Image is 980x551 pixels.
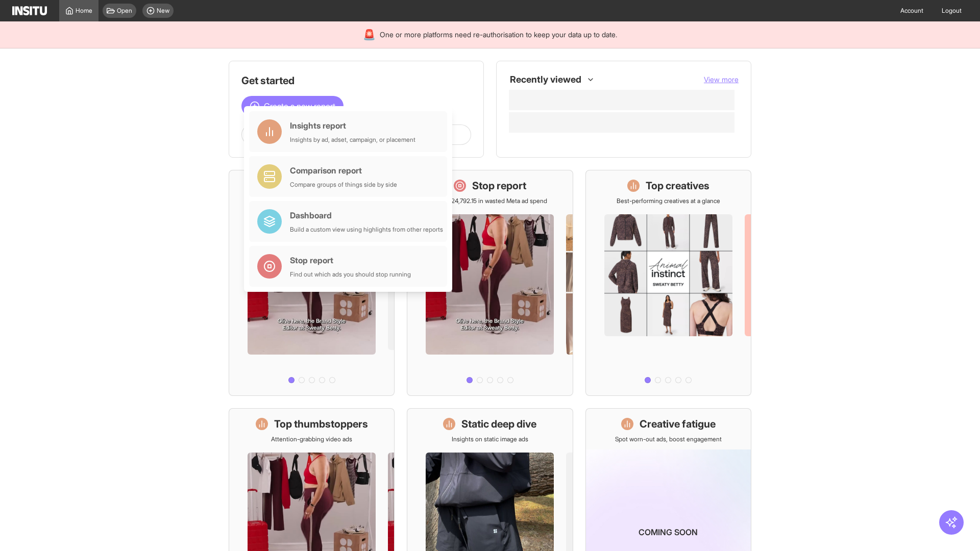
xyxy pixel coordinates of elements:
div: Find out which ads you should stop running [290,270,411,279]
span: New [157,7,169,15]
div: 🚨 [363,28,376,42]
div: Build a custom view using highlights from other reports [290,226,443,234]
span: View more [704,75,739,84]
div: Dashboard [290,209,443,221]
img: Logo [12,6,47,15]
h1: Get started [241,73,471,88]
h1: Static deep dive [461,417,536,431]
p: Save £24,792.15 in wasted Meta ad spend [433,197,547,205]
span: Home [76,7,92,15]
h1: Stop report [472,179,526,193]
h1: Top creatives [646,179,709,193]
span: Open [117,7,132,15]
div: Insights report [290,119,415,132]
button: Create a new report [241,96,344,116]
div: Comparison report [290,164,397,177]
a: Stop reportSave £24,792.15 in wasted Meta ad spend [407,170,573,396]
div: Stop report [290,254,411,266]
a: Top creativesBest-performing creatives at a glance [585,170,751,396]
p: Insights on static image ads [452,435,528,443]
p: Attention-grabbing video ads [271,435,352,443]
div: Insights by ad, adset, campaign, or placement [290,136,415,144]
button: View more [704,74,739,85]
span: Create a new report [264,100,335,112]
div: Compare groups of things side by side [290,181,397,189]
p: Best-performing creatives at a glance [617,197,720,205]
span: One or more platforms need re-authorisation to keep your data up to date. [380,30,617,40]
h1: Top thumbstoppers [274,417,368,431]
a: What's live nowSee all active ads instantly [229,170,395,396]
